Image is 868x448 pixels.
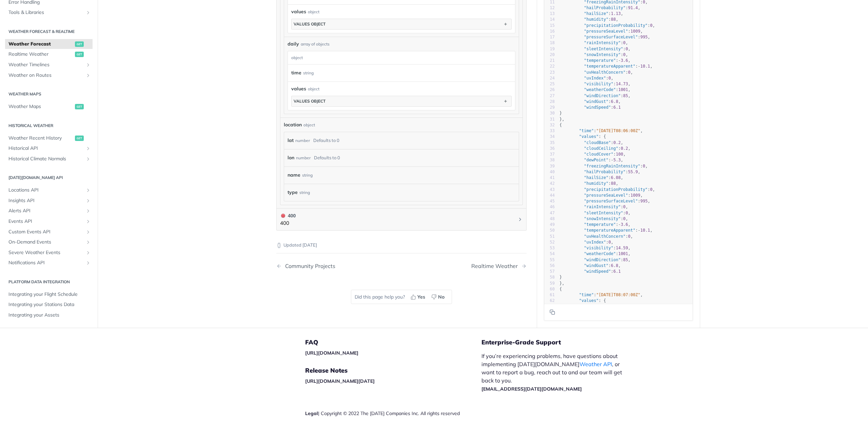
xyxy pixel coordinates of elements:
[584,193,628,198] span: "pressureSeaLevel"
[623,52,626,57] span: 0
[5,143,93,154] a: Historical APIShow subpages for Historical API
[559,152,626,157] span: : ,
[85,187,91,193] button: Show subpages for Locations API
[559,123,562,127] span: {
[544,117,555,122] div: 31
[291,68,301,78] label: time
[631,29,640,34] span: 1009
[613,269,621,274] span: 6.1
[288,136,294,145] label: lat
[584,169,626,174] span: "hailProbability"
[8,145,84,152] span: Historical API
[584,47,623,51] span: "sleetIntensity"
[559,76,613,80] span: : ,
[611,17,616,22] span: 88
[544,151,555,157] div: 37
[544,75,555,81] div: 24
[623,257,628,262] span: 85
[559,193,643,198] span: : ,
[584,58,616,63] span: "temperature"
[5,248,93,258] a: Severe Weather EventsShow subpages for Severe Weather Events
[559,93,631,98] span: : ,
[579,134,599,139] span: "values"
[640,64,650,69] span: 10.1
[544,204,555,210] div: 46
[544,198,555,204] div: 45
[544,34,555,40] div: 17
[559,169,640,174] span: : ,
[544,52,555,58] div: 20
[5,133,93,143] a: Weather Recent Historyget
[559,64,653,69] span: : ,
[299,187,310,197] div: string
[5,70,93,80] a: Weather on RoutesShow subpages for Weather on Routes
[291,8,306,15] span: values
[559,5,640,10] span: : ,
[544,11,555,17] div: 13
[584,146,618,151] span: "cloudCeiling"
[559,228,653,233] span: : ,
[559,11,623,16] span: : ,
[544,93,555,99] div: 27
[584,199,638,203] span: "pressureSurfaceLevel"
[548,307,557,317] button: Copy to clipboard
[559,269,621,274] span: :
[5,154,93,164] a: Historical Climate NormalsShow subpages for Historical Climate Normals
[544,128,555,134] div: 33
[85,198,91,203] button: Show subpages for Insights API
[85,250,91,255] button: Show subpages for Severe Weather Events
[613,140,621,145] span: 0.2
[559,105,621,110] span: :
[438,293,445,301] span: No
[85,10,91,15] button: Show subpages for Tools & Libraries
[544,99,555,105] div: 28
[623,93,628,98] span: 85
[559,234,633,239] span: : ,
[408,292,429,302] button: Yes
[471,263,521,269] div: Realtime Weather
[8,218,84,225] span: Events API
[623,204,626,209] span: 0
[584,11,608,16] span: "hailSize"
[471,263,527,269] a: Next Page: Realtime Weather
[5,289,93,300] a: Integrating your Flight Schedule
[544,216,555,222] div: 48
[643,164,645,168] span: 0
[579,361,612,368] a: Weather API
[544,81,555,87] div: 25
[559,134,606,139] span: : {
[650,23,652,28] span: 0
[584,29,628,34] span: "pressureSeaLevel"
[628,234,630,239] span: 0
[301,41,330,47] div: array of objects
[8,312,91,319] span: Integrating your Assets
[5,7,93,18] a: Tools & LibrariesShow subpages for Tools & Libraries
[650,187,652,192] span: 0
[559,216,628,221] span: : ,
[559,158,623,162] span: : ,
[584,204,620,209] span: "rainIntensity"
[559,47,631,51] span: : ,
[544,257,555,263] div: 55
[616,152,623,157] span: 100
[8,135,73,142] span: Weather Recent History
[8,239,84,246] span: On-Demand Events
[631,193,640,198] span: 1009
[8,51,73,58] span: Realtime Weather
[296,153,311,163] div: number
[429,292,448,302] button: No
[559,29,643,34] span: : ,
[584,5,626,10] span: "hailProbability"
[294,21,325,26] div: values object
[609,76,611,80] span: 0
[85,239,91,245] button: Show subpages for On-Demand Events
[559,146,631,151] span: : ,
[544,251,555,257] div: 54
[75,52,84,57] span: get
[559,263,621,268] span: : ,
[291,85,306,92] span: values
[628,5,638,10] span: 91.4
[280,212,523,227] button: 400 400400
[544,263,555,269] div: 56
[559,181,618,186] span: : ,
